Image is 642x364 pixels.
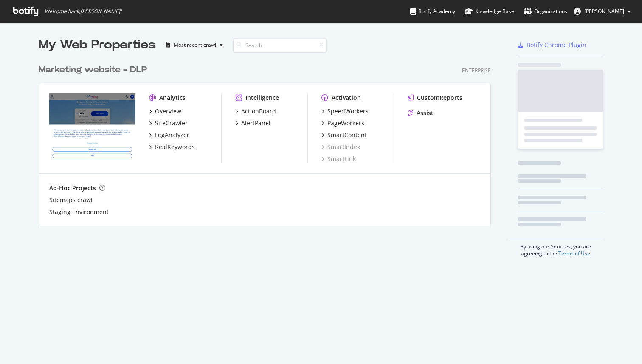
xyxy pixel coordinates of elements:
div: AlertPanel [241,119,270,127]
div: Activation [332,93,361,102]
div: LogAnalyzer [155,131,189,139]
div: CustomReports [417,93,462,102]
a: RealKeywords [149,143,195,151]
div: Most recent crawl [174,42,216,48]
a: SmartContent [321,131,367,139]
div: PageWorkers [327,119,364,127]
a: Staging Environment [49,208,109,216]
span: Marie GUILLERM [584,8,624,15]
a: LogAnalyzer [149,131,189,139]
a: SmartLink [321,155,356,163]
div: ActionBoard [241,107,276,116]
a: ActionBoard [235,107,276,116]
a: SiteCrawler [149,119,188,127]
a: CustomReports [408,93,462,102]
a: Sitemaps crawl [49,196,93,204]
div: Enterprise [462,67,491,74]
div: SpeedWorkers [327,107,369,116]
span: Welcome back, [PERSON_NAME] ! [45,8,121,15]
img: disneylandparis.com [49,93,135,162]
div: Marketing website - DLP [39,64,147,76]
div: Botify Academy [410,7,455,16]
button: [PERSON_NAME] [567,5,638,18]
div: My Web Properties [39,37,155,54]
div: Analytics [159,93,186,102]
a: SmartIndex [321,143,360,151]
div: Overview [155,107,181,116]
a: AlertPanel [235,119,270,127]
a: PageWorkers [321,119,364,127]
input: Search [233,38,327,53]
a: Marketing website - DLP [39,64,150,76]
div: Knowledge Base [465,7,514,16]
a: Terms of Use [558,250,590,257]
a: Assist [408,109,434,117]
button: Most recent crawl [162,38,226,52]
div: By using our Services, you are agreeing to the [507,239,603,257]
div: Intelligence [245,93,279,102]
a: Overview [149,107,181,116]
div: Botify Chrome Plugin [527,41,586,49]
a: SpeedWorkers [321,107,369,116]
div: Assist [417,109,434,117]
div: Organizations [524,7,567,16]
div: Ad-Hoc Projects [49,184,96,192]
div: SiteCrawler [155,119,188,127]
div: RealKeywords [155,143,195,151]
a: Botify Chrome Plugin [518,41,586,49]
div: grid [39,54,498,226]
div: SmartContent [327,131,367,139]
